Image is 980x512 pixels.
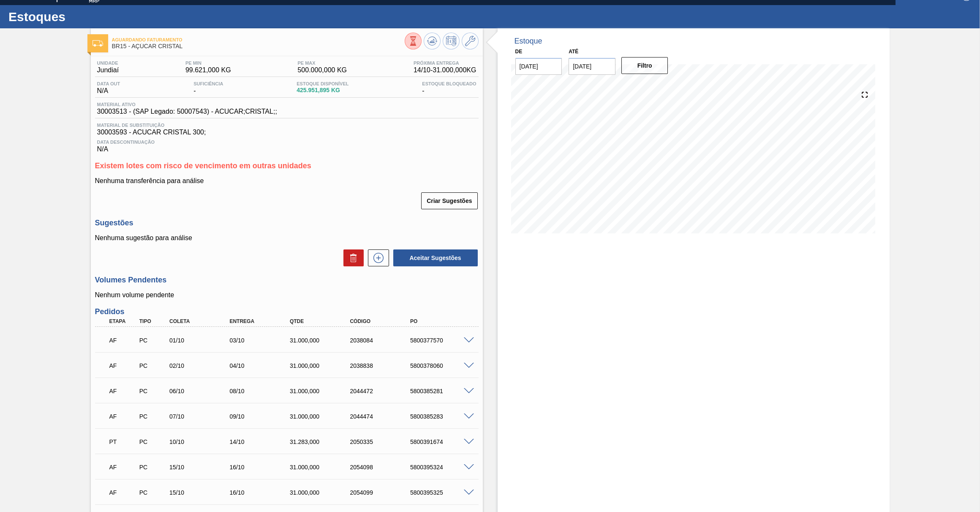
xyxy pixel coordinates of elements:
[107,483,139,502] div: Aguardando Faturamento
[97,102,277,107] span: Material ativo
[297,81,348,86] span: Estoque Disponível
[348,388,416,394] div: 2044472
[137,362,169,369] div: Pedido de Compra
[348,337,416,344] div: 2038084
[93,40,103,47] img: Ícone
[107,382,139,400] div: Aguardando Faturamento
[97,81,120,86] span: Data out
[137,489,169,496] div: Pedido de Compra
[348,438,416,445] div: 2050335
[112,43,405,49] span: BR15 - AÇÚCAR CRISTAL
[288,388,356,394] div: 31.000,000
[109,362,137,369] p: AF
[422,192,478,210] div: Criar Sugestões
[167,388,236,394] div: 06/10/2025
[421,192,477,209] button: Criar Sugestões
[167,362,236,369] div: 02/10/2025
[109,413,137,420] p: AF
[107,458,139,476] div: Aguardando Faturamento
[227,438,296,445] div: 14/10/2025
[393,249,478,266] button: Aceitar Sugestões
[107,356,139,375] div: Aguardando Faturamento
[422,81,476,86] span: Estoque Bloqueado
[348,362,416,369] div: 2038838
[97,140,476,145] span: Data Descontinuação
[95,219,479,227] h3: Sugestões
[185,60,231,66] span: PE MIN
[167,464,236,471] div: 15/10/2025
[167,438,236,445] div: 10/10/2025
[389,249,479,267] div: Aceitar Sugestões
[297,87,348,93] span: 425.951,895 KG
[137,388,169,394] div: Pedido de Compra
[112,37,405,42] span: Aguardando Faturamento
[107,407,139,426] div: Aguardando Faturamento
[297,60,347,66] span: PE MAX
[297,66,347,74] span: 500.000,000 KG
[107,433,139,451] div: Pedido em Trânsito
[408,489,476,496] div: 5800395325
[227,337,296,344] div: 03/10/2025
[8,12,158,22] h1: Estoques
[167,489,236,496] div: 15/10/2025
[227,489,296,496] div: 16/10/2025
[288,438,356,445] div: 31.283,000
[95,177,479,185] p: Nenhuma transferência para análise
[515,49,523,55] label: De
[227,413,296,420] div: 09/10/2025
[288,362,356,369] div: 31.000,000
[348,489,416,496] div: 2054099
[167,413,236,420] div: 07/10/2025
[95,81,122,95] div: N/A
[408,464,476,471] div: 5800395324
[569,49,578,55] label: Até
[408,413,476,420] div: 5800385283
[348,413,416,420] div: 2044474
[95,291,479,299] p: Nenhum volume pendente
[109,464,137,471] p: AF
[515,58,562,75] input: dd/mm/yyyy
[137,464,169,471] div: Pedido de Compra
[408,318,476,324] div: PO
[227,362,296,369] div: 04/10/2025
[109,337,137,344] p: AF
[227,388,296,394] div: 08/10/2025
[288,464,356,471] div: 31.000,000
[364,249,389,266] div: Nova sugestão
[109,388,137,394] p: AF
[95,234,479,242] p: Nenhuma sugestão para análise
[97,108,277,115] span: 30003513 - (SAP Legado: 50007543) - ACUCAR;CRISTAL;;
[414,66,476,74] span: 14/10 - 31.000,000 KG
[109,489,137,496] p: AF
[408,362,476,369] div: 5800378060
[191,81,225,95] div: -
[97,129,476,136] span: 30003593 - ACUCAR CRISTAL 300;
[97,60,119,66] span: Unidade
[288,337,356,344] div: 31.000,000
[95,136,479,153] div: N/A
[167,318,236,324] div: Coleta
[95,276,479,285] h3: Volumes Pendentes
[193,81,223,86] span: Suficiência
[348,464,416,471] div: 2054098
[414,60,476,66] span: Próxima Entrega
[462,33,479,49] button: Ir ao Master Data / Geral
[95,307,479,316] h3: Pedidos
[109,438,137,445] p: PT
[227,318,296,324] div: Entrega
[288,413,356,420] div: 31.000,000
[443,33,460,49] button: Programar Estoque
[339,249,364,266] div: Excluir Sugestões
[137,413,169,420] div: Pedido de Compra
[514,37,542,46] div: Estoque
[97,123,476,128] span: Material de Substituição
[185,66,231,74] span: 99.621,000 KG
[348,318,416,324] div: Código
[227,464,296,471] div: 16/10/2025
[569,58,615,75] input: dd/mm/yyyy
[424,33,441,49] button: Atualizar Gráfico
[137,438,169,445] div: Pedido de Compra
[621,57,668,74] button: Filtro
[408,438,476,445] div: 5800391674
[107,331,139,350] div: Aguardando Faturamento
